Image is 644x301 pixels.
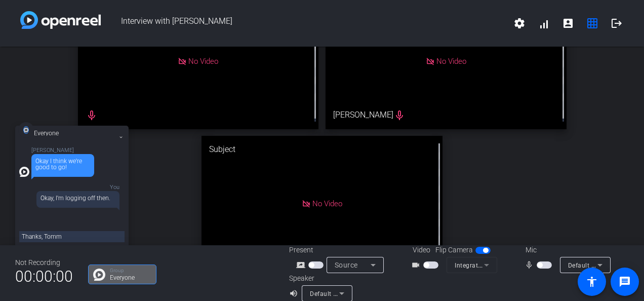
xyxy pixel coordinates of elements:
mat-icon: logout [611,17,623,29]
img: white-gradient.svg [20,11,101,29]
div: Present [289,245,390,255]
p: [PERSON_NAME] [31,147,94,153]
div: Okay, I'm logging off then. [41,195,115,201]
span: No Video [188,57,218,66]
p: Everyone [110,275,151,281]
img: Chat Icon [93,269,105,281]
mat-icon: grid_on [586,17,598,29]
div: Speaker [289,273,350,284]
span: Video [413,245,430,255]
span: Default - Speakers (2- Realtek(R) Audio) [310,289,426,297]
div: Okay I think we're good to go! [35,158,90,170]
div: Mic [515,245,617,255]
button: signal_cellular_alt [532,11,556,35]
mat-icon: accessibility [586,276,598,288]
mat-icon: volume_up [289,287,301,299]
img: all-white.svg [19,167,29,177]
span: Flip Camera [435,245,473,255]
div: Subject [202,136,442,163]
mat-icon: message [619,276,631,288]
p: Group [110,268,151,273]
p: You [36,184,119,190]
span: No Video [436,57,466,66]
mat-icon: account_box [562,17,574,29]
mat-icon: screen_share_outline [296,259,308,271]
div: Not Recording [15,257,73,268]
img: all-white.svg [23,126,29,134]
h3: Everyone [34,131,75,136]
mat-icon: mic_none [525,259,537,271]
mat-icon: settings [513,17,526,29]
span: Source [335,261,358,269]
span: 00:00:00 [15,264,73,289]
span: Interview with [PERSON_NAME] [101,11,507,35]
span: No Video [312,199,342,208]
mat-icon: videocam_outline [411,259,423,271]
